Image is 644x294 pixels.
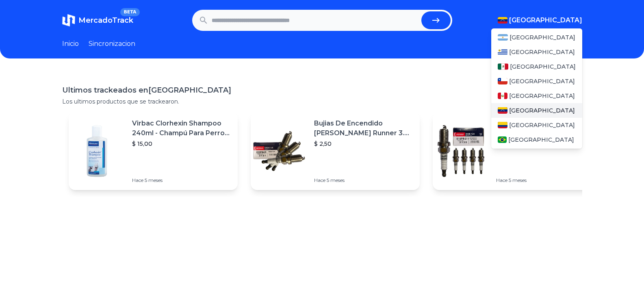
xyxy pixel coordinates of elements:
span: [GEOGRAPHIC_DATA] [509,121,575,129]
a: Uruguay[GEOGRAPHIC_DATA] [491,45,582,59]
img: Featured image [251,123,308,179]
p: $ 15,00 [132,140,231,148]
p: Los ultimos productos que se trackearon. [62,97,582,106]
a: Venezuela[GEOGRAPHIC_DATA] [491,103,582,118]
img: Featured image [69,123,126,179]
a: Peru[GEOGRAPHIC_DATA] [491,89,582,103]
p: $ 2,50 [314,140,413,148]
a: Featured imageVirbac Clorhexin Shampoo 240ml - Champú Para Perros Y Gatos$ 15,00Hace 5 meses [69,112,238,190]
span: [GEOGRAPHIC_DATA] [509,92,575,100]
span: [GEOGRAPHIC_DATA] [510,33,575,41]
a: Mexico[GEOGRAPHIC_DATA] [491,59,582,74]
img: Brasil [498,136,507,143]
a: Sincronizacion [89,39,135,49]
img: Peru [498,93,507,99]
a: Brasil[GEOGRAPHIC_DATA] [491,132,582,147]
img: MercadoTrack [62,14,75,27]
img: Colombia [498,122,507,128]
img: Featured image [433,123,490,179]
a: Argentina[GEOGRAPHIC_DATA] [491,30,582,45]
span: MercadoTrack [78,16,133,25]
img: Venezuela [498,17,507,24]
span: [GEOGRAPHIC_DATA] [509,48,575,56]
p: Virbac Clorhexin Shampoo 240ml - Champú Para Perros Y Gatos [132,119,231,138]
button: [GEOGRAPHIC_DATA] [498,15,582,25]
a: Featured imageBujias De Encendido [PERSON_NAME] Runner 3.4 Tacoma 3.4 Corolla$ 2,50Hace 5 meses [251,112,420,190]
span: BETA [120,8,139,16]
a: Featured imageBujias De Encendido Yaris Terios Corolla Meru$ 2,50Hace 5 meses [433,112,602,190]
p: Bujias De Encendido [PERSON_NAME] Runner 3.4 Tacoma 3.4 Corolla [314,119,413,138]
span: [GEOGRAPHIC_DATA] [509,106,575,115]
span: [GEOGRAPHIC_DATA] [509,77,575,85]
img: Mexico [498,63,508,70]
span: [GEOGRAPHIC_DATA] [509,15,582,25]
img: Argentina [498,34,508,41]
img: Venezuela [498,107,507,114]
img: Chile [498,78,507,84]
p: Hace 5 meses [132,177,231,184]
h1: Ultimos trackeados en [GEOGRAPHIC_DATA] [62,84,582,96]
img: Uruguay [498,49,507,55]
a: MercadoTrackBETA [62,14,133,27]
span: [GEOGRAPHIC_DATA] [508,136,574,144]
p: Hace 5 meses [496,177,595,184]
a: Chile[GEOGRAPHIC_DATA] [491,74,582,89]
p: Hace 5 meses [314,177,413,184]
a: Inicio [62,39,79,49]
span: [GEOGRAPHIC_DATA] [510,63,576,71]
a: Colombia[GEOGRAPHIC_DATA] [491,118,582,132]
